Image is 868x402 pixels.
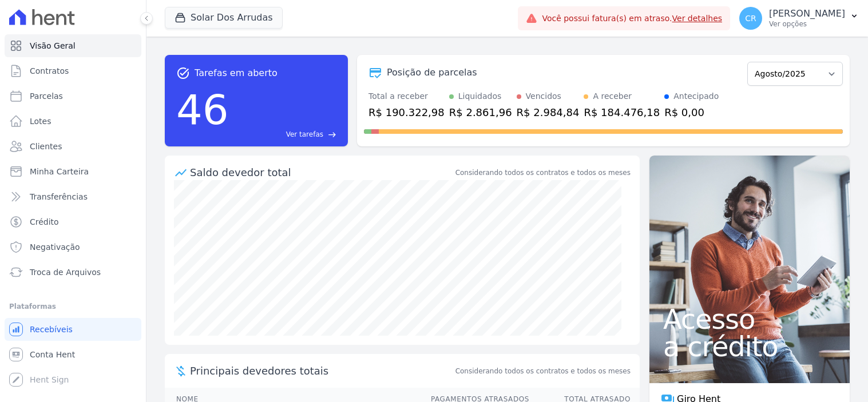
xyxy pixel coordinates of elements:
a: Contratos [5,59,141,82]
span: Transferências [30,191,88,202]
a: Clientes [5,135,141,158]
span: east [328,130,336,139]
span: Minha Carteira [30,166,89,177]
div: Saldo devedor total [190,165,453,180]
a: Transferências [5,185,141,208]
button: CR [PERSON_NAME] Ver opções [730,2,868,34]
span: Visão Geral [30,40,76,51]
span: Contratos [30,65,69,77]
div: Total a receber [368,90,445,102]
div: Vencidos [526,90,561,102]
span: Negativação [30,241,80,253]
span: Você possui fatura(s) em atraso. [542,13,722,25]
p: Ver opções [769,19,845,29]
a: Minha Carteira [5,160,141,183]
a: Lotes [5,110,141,133]
span: Recebíveis [30,324,73,335]
span: CR [745,14,756,22]
span: Lotes [30,116,51,127]
button: Solar Dos Arrudas [165,7,283,29]
div: 46 [176,80,229,140]
p: [PERSON_NAME] [769,8,845,19]
div: Posição de parcelas [387,66,477,79]
div: Plataformas [9,300,137,313]
span: Principais devedores totais [190,363,453,379]
span: Parcelas [30,90,63,102]
a: Troca de Arquivos [5,261,141,284]
div: R$ 2.861,96 [449,105,512,120]
span: Troca de Arquivos [30,266,101,278]
a: Conta Hent [5,343,141,366]
a: Ver tarefas east [233,129,336,140]
a: Visão Geral [5,34,141,57]
span: task_alt [176,66,190,80]
span: a crédito [663,333,836,360]
span: Acesso [663,305,836,333]
div: A receber [593,90,632,102]
a: Recebíveis [5,318,141,341]
div: Liquidados [458,90,502,102]
a: Negativação [5,236,141,258]
span: Ver tarefas [286,129,323,140]
span: Tarefas em aberto [195,66,278,80]
span: Considerando todos os contratos e todos os meses [455,366,631,376]
span: Clientes [30,141,62,152]
span: Conta Hent [30,349,75,360]
div: R$ 2.984,84 [517,105,580,120]
a: Ver detalhes [672,14,723,23]
div: R$ 184.476,18 [584,105,660,120]
div: Considerando todos os contratos e todos os meses [455,168,631,178]
a: Crédito [5,210,141,233]
span: Crédito [30,216,59,228]
div: Antecipado [673,90,719,102]
div: R$ 0,00 [664,105,719,120]
a: Parcelas [5,85,141,108]
div: R$ 190.322,98 [368,105,445,120]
